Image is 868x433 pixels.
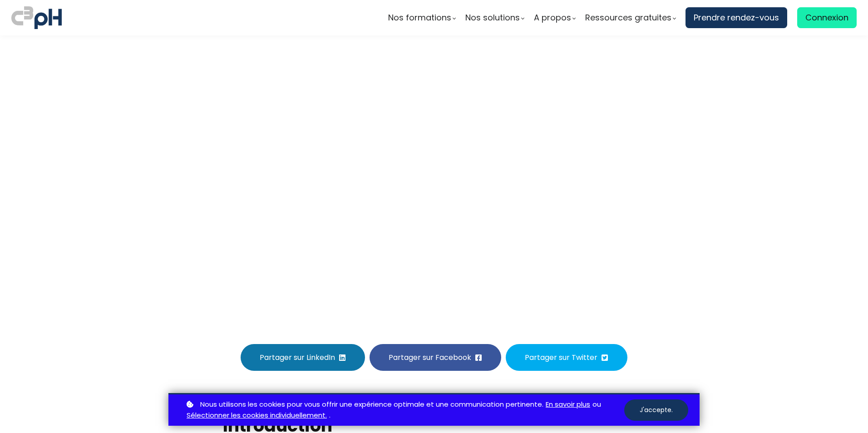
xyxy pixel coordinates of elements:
[585,11,671,25] span: Ressources gratuites
[805,11,848,25] span: Connexion
[200,399,543,410] span: Nous utilisons les cookies pour vous offrir une expérience optimale et une communication pertinente.
[525,352,597,363] span: Partager sur Twitter
[187,410,327,421] a: Sélectionner les cookies individuellement.
[797,7,857,28] a: Connexion
[624,399,688,421] button: J'accepte.
[11,5,62,31] img: logo C3PH
[184,399,624,422] p: ou .
[260,352,335,363] span: Partager sur LinkedIn
[506,344,627,371] button: Partager sur Twitter
[389,352,471,363] span: Partager sur Facebook
[694,11,779,25] span: Prendre rendez-vous
[241,344,365,371] button: Partager sur LinkedIn
[534,11,571,25] span: A propos
[546,399,590,410] a: En savoir plus
[388,11,451,25] span: Nos formations
[370,344,501,371] button: Partager sur Facebook
[686,7,787,28] a: Prendre rendez-vous
[465,11,520,25] span: Nos solutions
